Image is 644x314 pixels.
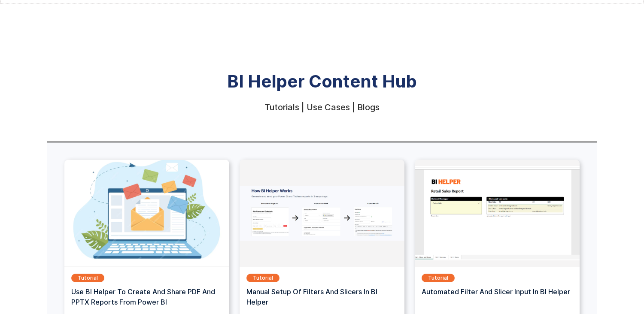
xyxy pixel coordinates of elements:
h3: Use BI Helper To Create And Share PDF and PPTX Reports From Power BI [71,287,222,307]
h3: Automated Filter and Slicer Input in BI Helper [422,287,570,297]
div: Tutorial [253,274,273,282]
div: Tutorials | Use Cases | Blogs [264,103,380,112]
div: Tutorial [428,274,448,282]
h3: Manual Setup of Filters and Slicers in BI Helper [246,287,398,307]
div: Tutorial [78,274,98,282]
strong: BI Helper Content Hub [227,71,417,92]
